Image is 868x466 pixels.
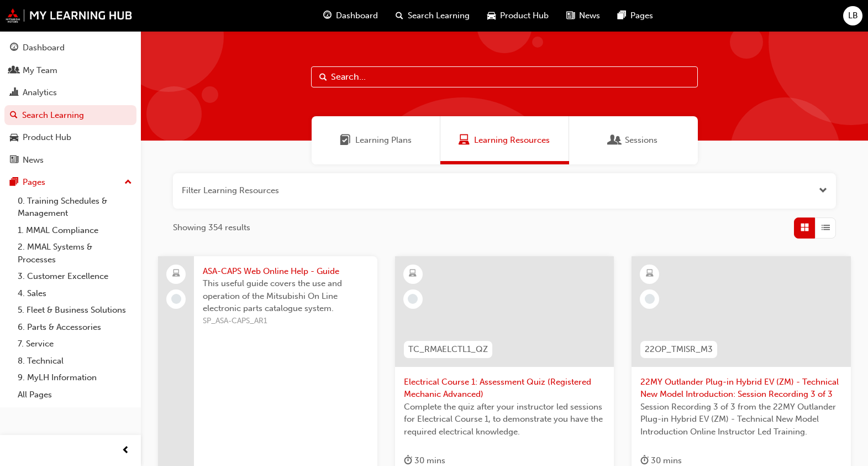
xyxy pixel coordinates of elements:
[10,88,18,98] span: chart-icon
[355,134,412,147] span: Learning Plans
[319,71,327,84] span: Search
[13,285,136,302] a: 4. Sales
[618,9,626,23] span: pages-icon
[487,9,496,23] span: car-icon
[13,335,136,353] a: 7. Service
[843,6,862,25] button: LB
[801,221,809,234] span: Grid
[822,221,830,234] span: List
[4,150,136,170] a: News
[6,8,133,23] img: mmal
[10,43,18,53] span: guage-icon
[625,134,657,147] span: Sessions
[23,42,65,54] div: Dashboard
[474,134,550,147] span: Learning Resources
[404,401,606,438] span: Complete the quiz after your instructor led sessions for Electrical Course 1, to demonstrate you ...
[13,386,136,403] a: All Pages
[203,277,369,315] span: This useful guide covers the use and operation of the Mitsubishi On Line electronic parts catalog...
[13,319,136,336] a: 6. Parts & Accessories
[10,66,18,76] span: people-icon
[171,294,181,304] span: learningRecordVerb_NONE-icon
[478,4,557,27] a: car-iconProduct Hub
[4,105,136,126] a: Search Learning
[10,133,18,143] span: car-icon
[396,9,403,23] span: search-icon
[645,294,655,304] span: learningRecordVerb_NONE-icon
[4,35,136,172] button: DashboardMy TeamAnalyticsSearch LearningProduct HubNews
[609,4,662,27] a: pages-iconPages
[311,66,698,87] input: Search...
[609,134,620,147] span: Sessions
[408,9,470,22] span: Search Learning
[23,64,57,77] div: My Team
[819,184,827,197] button: Open the filter
[312,116,440,164] a: Learning PlansLearning Plans
[640,401,842,438] span: Session Recording 3 of 3 from the 22MY Outlander Plug-in Hybrid EV (ZM) - Technical New Model Int...
[203,315,369,328] span: SP_ASA-CAPS_AR1
[13,302,136,319] a: 5. Fleet & Business Solutions
[314,4,387,27] a: guage-iconDashboard
[173,221,250,234] span: Showing 354 results
[408,343,488,356] span: TC_RMAELCTL1_QZ
[23,176,45,189] div: Pages
[4,172,136,193] button: Pages
[23,131,71,144] div: Product Hub
[579,9,600,22] span: News
[459,134,470,147] span: Learning Resources
[557,4,609,27] a: news-iconNews
[4,127,136,148] a: Product Hub
[10,111,18,121] span: search-icon
[13,193,136,222] a: 0. Training Schedules & Management
[630,9,653,22] span: Pages
[640,376,842,401] span: 22MY Outlander Plug-in Hybrid EV (ZM) - Technical New Model Introduction: Session Recording 3 of 3
[500,9,549,22] span: Product Hub
[10,156,18,165] span: news-icon
[4,60,136,81] a: My Team
[13,222,136,239] a: 1. MMAL Compliance
[336,9,378,22] span: Dashboard
[645,343,713,356] span: 22OP_TMISR_M3
[203,265,369,278] span: ASA-CAPS Web Online Help - Guide
[13,268,136,285] a: 3. Customer Excellence
[569,116,698,164] a: SessionsSessions
[646,267,654,281] span: learningResourceType_ELEARNING-icon
[23,154,44,167] div: News
[409,267,417,281] span: learningResourceType_ELEARNING-icon
[10,178,18,188] span: pages-icon
[323,9,332,23] span: guage-icon
[172,267,180,281] span: laptop-icon
[13,369,136,386] a: 9. MyLH Information
[122,444,130,458] span: prev-icon
[340,134,351,147] span: Learning Plans
[4,38,136,58] a: Dashboard
[13,353,136,370] a: 8. Technical
[124,175,132,190] span: up-icon
[848,9,858,22] span: LB
[408,294,418,304] span: learningRecordVerb_NONE-icon
[404,376,606,401] span: Electrical Course 1: Assessment Quiz (Registered Mechanic Advanced)
[387,4,478,27] a: search-iconSearch Learning
[566,9,575,23] span: news-icon
[23,86,57,99] div: Analytics
[440,116,569,164] a: Learning ResourcesLearning Resources
[13,239,136,268] a: 2. MMAL Systems & Processes
[4,82,136,103] a: Analytics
